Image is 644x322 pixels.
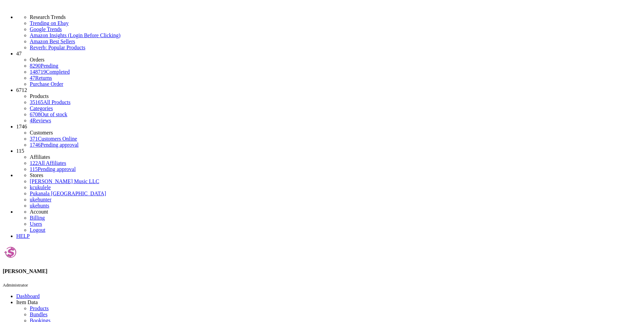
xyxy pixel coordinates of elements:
span: 122 [30,160,38,166]
li: Products [30,93,641,99]
li: Account [30,209,641,215]
a: 148719Completed [30,69,70,75]
span: Item Data [16,299,38,305]
small: Administrator [3,282,28,288]
a: kcukulele [30,184,51,190]
a: Products [30,305,49,311]
a: ukehunter [30,197,51,202]
a: Purchase Order [30,81,63,87]
a: 4Reviews [30,118,51,123]
span: 371 [30,136,38,142]
li: Affiliates [30,154,641,160]
span: 1746 [16,124,27,129]
span: 115 [30,166,38,172]
a: 371Customers Online [30,136,77,142]
a: [PERSON_NAME] Music LLC [30,178,99,184]
span: 47 [16,51,22,56]
img: Andy Gough [3,245,18,260]
span: 148719 [30,69,46,75]
a: Trending on Ebay [30,20,641,26]
a: Pukanala [GEOGRAPHIC_DATA] [30,191,106,196]
a: Users [30,221,42,227]
span: 47 [30,75,35,81]
a: 122All Affiliates [30,160,66,166]
span: 8290 [30,63,41,69]
a: Google Trends [30,26,641,32]
a: 6708Out of stock [30,112,67,117]
span: 4 [30,118,32,123]
li: Orders [30,57,641,63]
a: Reverb: Popular Products [30,45,641,51]
li: Stores [30,172,641,178]
span: 1746 [30,142,41,148]
a: 1746Pending approval [30,142,78,148]
a: 47Returns [30,75,52,81]
li: Research Trends [30,14,641,20]
h4: [PERSON_NAME] [3,268,641,274]
a: Categories [30,105,53,111]
span: 115 [16,148,24,154]
a: Logout [30,227,45,233]
a: 8290Pending [30,63,641,69]
span: 35165 [30,99,43,105]
a: Amazon Insights (Login Before Clicking) [30,32,641,39]
a: Dashboard [16,293,40,299]
a: ukehunts [30,203,49,208]
span: 6712 [16,87,27,93]
a: Billing [30,215,45,221]
a: Bundles [30,312,47,317]
a: Amazon Best Sellers [30,39,641,45]
li: Customers [30,130,641,136]
span: 6708 [30,112,41,117]
a: 115Pending approval [30,166,76,172]
a: HELP [16,233,30,239]
a: 35165All Products [30,99,70,105]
